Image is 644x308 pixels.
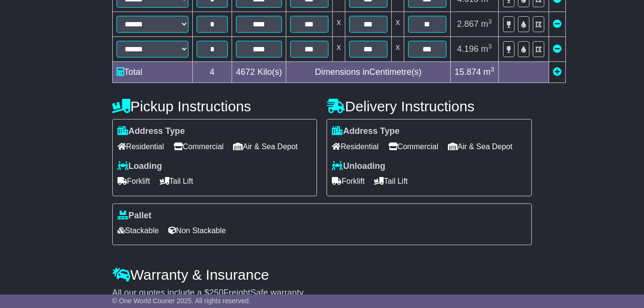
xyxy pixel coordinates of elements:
span: Commercial [388,139,438,154]
a: Remove this item [553,19,562,29]
h4: Delivery Instructions [327,98,532,114]
td: Total [112,62,192,83]
span: m [481,19,492,29]
a: Add new item [553,67,562,77]
span: 15.874 [455,67,481,77]
sup: 3 [491,66,494,73]
span: © One World Courier 2025. All rights reserved. [112,297,251,305]
span: Residential [117,139,164,154]
span: 250 [209,288,223,297]
label: Address Type [117,126,185,137]
span: Non Stackable [168,223,226,238]
td: x [332,12,345,37]
td: 4 [192,62,232,83]
span: Air & Sea Depot [233,139,298,154]
a: Remove this item [553,44,562,54]
span: Forklift [117,174,150,189]
span: 2.867 [457,19,479,29]
span: Residential [332,139,378,154]
span: m [481,44,492,54]
span: 4.196 [457,44,479,54]
span: Tail Lift [160,174,193,189]
sup: 3 [488,43,492,50]
label: Loading [117,161,162,172]
td: x [391,12,404,37]
label: Pallet [117,211,152,221]
span: 4672 [236,67,255,77]
span: Forklift [332,174,364,189]
label: Unloading [332,161,385,172]
td: x [332,37,345,62]
td: Kilo(s) [232,62,286,83]
span: Air & Sea Depot [448,139,513,154]
td: Dimensions in Centimetre(s) [286,62,450,83]
span: Tail Lift [374,174,408,189]
div: All our quotes include a $ FreightSafe warranty. [112,288,532,298]
td: x [391,37,404,62]
sup: 3 [488,18,492,25]
label: Address Type [332,126,399,137]
span: Stackable [117,223,159,238]
span: m [483,67,494,77]
h4: Warranty & Insurance [112,267,532,283]
span: Commercial [174,139,223,154]
h4: Pickup Instructions [112,98,317,114]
